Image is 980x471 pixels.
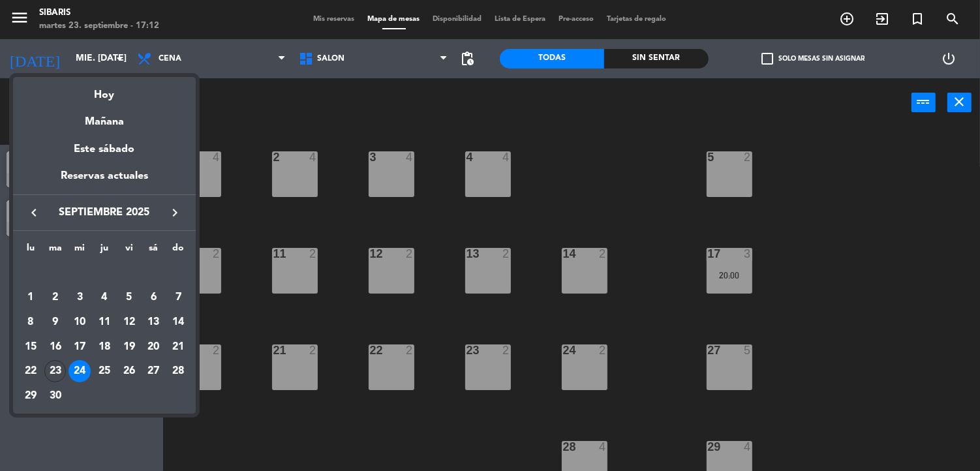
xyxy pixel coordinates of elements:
div: 27 [142,360,164,382]
td: 1 de septiembre de 2025 [18,285,43,310]
td: 7 de septiembre de 2025 [166,285,191,310]
div: 3 [69,286,91,309]
div: 19 [118,336,140,358]
td: 16 de septiembre de 2025 [43,335,68,359]
td: 4 de septiembre de 2025 [92,285,117,310]
div: 6 [142,286,164,309]
i: keyboard_arrow_left [26,205,42,220]
div: 24 [69,360,91,382]
div: 26 [118,360,140,382]
div: Hoy [13,77,196,104]
div: Reservas actuales [13,168,196,194]
td: 15 de septiembre de 2025 [18,335,43,359]
i: keyboard_arrow_right [167,205,183,220]
th: martes [43,241,68,261]
td: 9 de septiembre de 2025 [43,310,68,335]
th: viernes [117,241,142,261]
td: 21 de septiembre de 2025 [166,335,191,359]
div: 5 [118,286,140,309]
div: 30 [44,385,67,407]
th: lunes [18,241,43,261]
div: 20 [142,336,164,358]
div: 29 [20,385,42,407]
td: 10 de septiembre de 2025 [67,310,92,335]
div: 4 [93,286,115,309]
td: 28 de septiembre de 2025 [166,359,191,384]
div: 10 [69,311,91,333]
div: 1 [20,286,42,309]
td: SEP. [18,261,191,286]
td: 18 de septiembre de 2025 [92,335,117,359]
div: 12 [118,311,140,333]
div: 28 [167,360,189,382]
th: sábado [142,241,166,261]
td: 6 de septiembre de 2025 [142,285,166,310]
td: 5 de septiembre de 2025 [117,285,142,310]
div: 23 [44,360,67,382]
td: 25 de septiembre de 2025 [92,359,117,384]
div: 17 [69,336,91,358]
td: 3 de septiembre de 2025 [67,285,92,310]
td: 29 de septiembre de 2025 [18,384,43,408]
div: 15 [20,336,42,358]
div: 21 [167,336,189,358]
div: 2 [44,286,67,309]
th: jueves [92,241,117,261]
td: 2 de septiembre de 2025 [43,285,68,310]
div: 7 [167,286,189,309]
td: 26 de septiembre de 2025 [117,359,142,384]
div: 25 [93,360,115,382]
div: 9 [44,311,67,333]
button: keyboard_arrow_left [22,204,46,221]
td: 17 de septiembre de 2025 [67,335,92,359]
th: domingo [166,241,191,261]
td: 11 de septiembre de 2025 [92,310,117,335]
button: keyboard_arrow_right [163,204,187,221]
div: 22 [20,360,42,382]
div: 11 [93,311,115,333]
td: 27 de septiembre de 2025 [142,359,166,384]
div: Mañana [13,104,196,130]
td: 22 de septiembre de 2025 [18,359,43,384]
td: 24 de septiembre de 2025 [67,359,92,384]
td: 12 de septiembre de 2025 [117,310,142,335]
td: 30 de septiembre de 2025 [43,384,68,408]
td: 8 de septiembre de 2025 [18,310,43,335]
div: 18 [93,336,115,358]
div: 16 [44,336,67,358]
div: Este sábado [13,131,196,168]
td: 23 de septiembre de 2025 [43,359,68,384]
td: 20 de septiembre de 2025 [142,335,166,359]
td: 19 de septiembre de 2025 [117,335,142,359]
div: 8 [20,311,42,333]
span: septiembre 2025 [46,204,163,221]
td: 14 de septiembre de 2025 [166,310,191,335]
td: 13 de septiembre de 2025 [142,310,166,335]
div: 13 [142,311,164,333]
div: 14 [167,311,189,333]
th: miércoles [67,241,92,261]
